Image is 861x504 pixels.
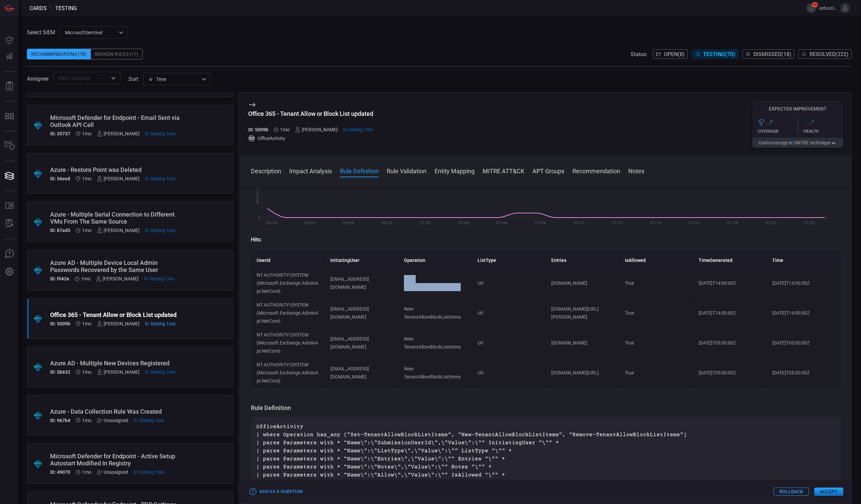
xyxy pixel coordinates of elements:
td: New-TenantAllowBlockListItems [399,328,472,358]
td: Url [472,268,546,298]
td: [DOMAIN_NAME][URL][PERSON_NAME] [546,298,620,328]
button: Rule Validation [387,167,426,175]
td: Url [472,358,546,388]
strong: Time [772,258,783,263]
strong: TimeGenerated [699,258,733,263]
td: NT AUTHORITY\SYSTEM (Microsoft.Exchange.AdminApi.NetCore) [251,358,325,388]
span: Jul 29, 2025 9:00 AM [134,469,164,475]
td: [EMAIL_ADDRESS][DOMAIN_NAME] [325,298,399,328]
span: Jul 27, 2025 3:12 AM [82,469,91,475]
span: Aug 05, 2025 9:00 AM [145,321,176,326]
div: OfficeActivity [248,135,373,142]
div: Azure AD - Multiple Device Local Admin Passwords Recovered by the Same User [50,259,184,273]
span: Cards [30,5,47,11]
div: Azure AD - Multiple New Devices Registered [50,360,184,367]
div: Office 365 - Tenant Allow or Block List updated [248,110,373,117]
span: testing [55,5,77,11]
td: [EMAIL_ADDRESS][DOMAIN_NAME] [325,328,399,358]
span: Aug 03, 2025 2:49 AM [81,276,90,281]
h5: ID: 49070 [50,469,70,475]
text: 07/06 [496,221,508,225]
button: Recommendation [572,167,620,175]
text: 07/02 [420,221,431,225]
td: New-TenantAllowBlockListItems [399,298,472,328]
td: True [620,298,693,328]
span: Testing ( 70 ) [703,51,735,57]
div: Time [148,76,200,83]
td: [DATE]T14:00:00Z [767,268,840,298]
td: [DATE]T05:00:00Z [693,358,767,388]
h5: ID: 5009b [248,127,268,132]
span: Dismissed ( 18 ) [753,51,791,57]
text: Hit Count [255,186,260,204]
td: [DOMAIN_NAME] [546,268,620,298]
td: [DATE]T05:00:00Z [767,328,840,358]
button: MITRE - Detection Posture [1,108,17,124]
h5: ID: 56ee8 [50,176,70,181]
text: 07/22 [804,221,815,225]
button: Ask Us A Question [1,246,17,262]
div: [PERSON_NAME] [97,176,140,181]
div: Azure - Multiple Serial Connection to Different VMs From The Same Source [50,211,184,225]
div: Microsoft Defender for Endpoint - Active Setup Autostart Modified In Registry [50,453,184,467]
div: Azure - Restore Point was Deleted [50,166,184,173]
strong: ListType [478,258,496,263]
h5: ID: 5b632 [50,369,70,375]
span: Aug 05, 2025 9:00 AM [144,276,175,281]
h5: ID: f042e [50,276,69,281]
button: Entity Mapping [435,167,475,175]
text: 07/04 [458,221,469,225]
td: True [620,268,693,298]
button: Gaincoverage in1MITRE technique [752,138,843,148]
strong: IsAllowed [625,258,646,263]
text: 06/26 [304,221,315,225]
text: 06/28 [343,221,354,225]
span: Jul 29, 2025 9:00 AM [134,418,164,423]
span: 1 [792,140,795,145]
div: Recommendations (78) [27,49,91,59]
div: [PERSON_NAME] [97,321,140,326]
button: Notes [628,167,644,175]
button: ALERT ANALYSIS [1,216,17,232]
button: Detections [1,48,17,64]
button: Inventory [1,138,17,154]
div: Unassigned [97,418,128,423]
td: [DATE]T14:00:00Z [767,298,840,328]
td: [DATE]T14:00:00Z [693,298,767,328]
span: 10 [812,2,818,7]
text: 07/18 [727,221,738,225]
td: New-TenantAllowBlockListItems [399,358,472,388]
span: Jul 27, 2025 3:12 AM [82,418,91,423]
span: Aug 03, 2025 2:50 AM [82,176,91,181]
button: Testing(70) [692,49,738,59]
div: [PERSON_NAME] [295,127,338,132]
button: Description [251,167,281,175]
span: Open ( 8 ) [664,51,685,57]
div: Unassigned [97,469,128,475]
td: NT AUTHORITY\SYSTEM (Microsoft.Exchange.AdminApi.NetCore) [251,328,325,358]
button: Impact Analysis [289,167,332,175]
span: Jul 27, 2025 3:12 AM [82,369,91,375]
h3: Rule Definition [251,404,840,412]
button: Open [109,74,118,83]
span: Jul 29, 2025 9:00 AM [145,369,176,375]
label: sort [128,76,138,82]
text: 06/30 [381,221,392,225]
span: Aug 05, 2025 9:00 AM [145,176,176,181]
td: [DATE]T05:00:00Z [767,358,840,388]
button: 10 [806,3,816,13]
div: Coverage [758,129,798,134]
span: Resolved ( 222 ) [810,51,849,57]
button: Open(8) [653,49,688,59]
button: Cards [1,168,17,184]
button: Reports [1,78,17,94]
strong: Hits: [251,236,262,243]
span: Aug 03, 2025 2:49 AM [82,321,91,326]
button: Ask Us a Question [248,487,304,497]
text: 07/10 [573,221,585,225]
div: [PERSON_NAME] [97,228,140,233]
div: [PERSON_NAME] [97,369,140,375]
td: Url [472,298,546,328]
button: Rule Definition [340,167,379,175]
td: NT AUTHORITY\SYSTEM (Microsoft.Exchange.AdminApi.NetCore) [251,268,325,298]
